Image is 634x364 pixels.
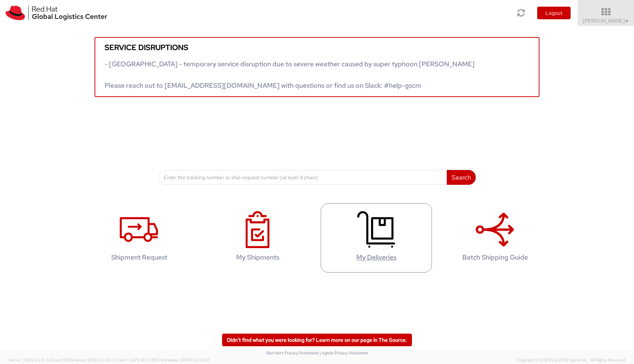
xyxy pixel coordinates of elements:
[210,254,306,261] h4: My Shipments
[439,203,551,273] a: Batch Shipping Guide
[625,18,629,24] span: ▼
[105,43,529,51] h5: Service disruptions
[91,254,187,261] h4: Shipment Request
[95,37,539,97] a: Service disruptions - [GEOGRAPHIC_DATA] - temporary service disruption due to severe weather caus...
[202,203,313,273] a: My Shipments
[516,357,625,363] span: Copyright © [DATE]-[DATE] Agistix Inc., All Rights Reserved
[321,203,432,273] a: My Deliveries
[6,6,107,20] img: rh-logistics-00dfa346123c4ec078e1.svg
[83,203,195,273] a: Shipment Request
[105,60,475,90] span: - [GEOGRAPHIC_DATA] - temporary service disruption due to severe weather caused by super typhoon ...
[447,254,543,261] h4: Batch Shipping Guide
[9,357,115,363] span: Server: 2025.20.0-32d5ea39505
[583,17,629,24] span: [PERSON_NAME]
[328,254,424,261] h4: My Deliveries
[537,7,571,19] button: Logout
[222,334,412,346] a: Didn't find what you were looking for? Learn more on our page in The Source.
[320,350,368,355] a: | Agistix Privacy Statement
[166,357,210,363] span: master, [DATE] 10:01:07
[266,350,318,355] a: Red Hat's Privacy Statement
[73,357,115,363] span: master, [DATE] 10:18:31
[116,357,210,363] span: Client: 2025.18.0-fd567a5
[447,170,476,185] button: Search
[159,170,447,185] input: Enter the tracking number or ship request number (at least 4 chars)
